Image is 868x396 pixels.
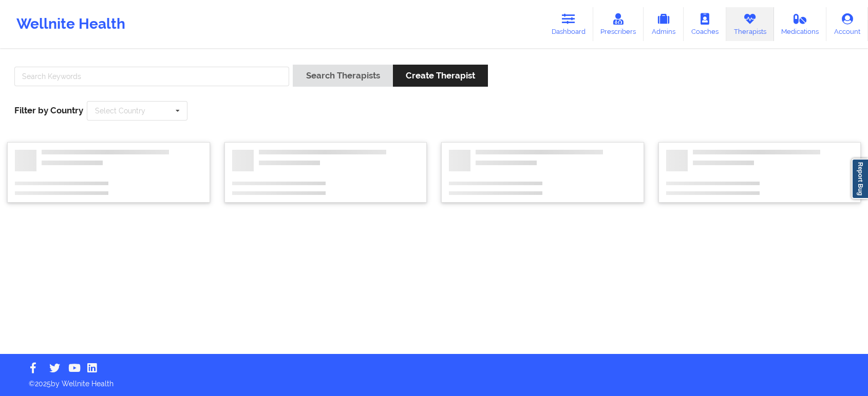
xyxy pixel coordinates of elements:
[544,7,593,41] a: Dashboard
[14,105,83,115] span: Filter by Country
[95,107,145,114] div: Select Country
[293,65,392,87] button: Search Therapists
[644,7,684,41] a: Admins
[14,67,289,86] input: Search Keywords
[684,7,726,41] a: Coaches
[22,371,846,389] p: © 2025 by Wellnite Health
[826,7,868,41] a: Account
[593,7,644,41] a: Prescribers
[852,159,868,199] a: Report Bug
[774,7,827,41] a: Medications
[393,65,488,87] button: Create Therapist
[726,7,774,41] a: Therapists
